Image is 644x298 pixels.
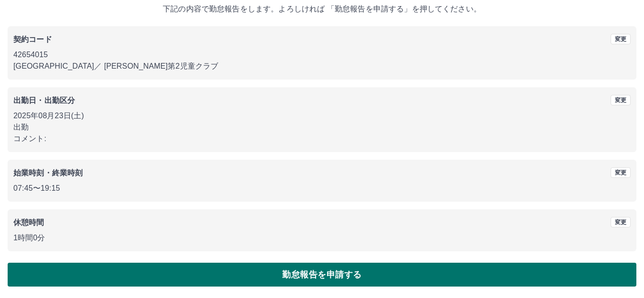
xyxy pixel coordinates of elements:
button: 変更 [611,34,631,44]
b: 休憩時間 [13,218,44,226]
p: [GEOGRAPHIC_DATA] ／ [PERSON_NAME]第2児童クラブ [13,61,631,72]
p: 07:45 〜 19:15 [13,183,631,194]
b: 出勤日・出勤区分 [13,96,75,104]
p: 出勤 [13,122,631,133]
b: 始業時刻・終業時刻 [13,169,83,177]
p: 下記の内容で勤怠報告をします。よろしければ 「勤怠報告を申請する」を押してください。 [8,3,636,15]
button: 勤怠報告を申請する [8,263,636,287]
p: コメント: [13,133,631,144]
p: 2025年08月23日(土) [13,110,631,122]
p: 42654015 [13,49,631,61]
b: 契約コード [13,35,52,43]
button: 変更 [611,167,631,178]
p: 1時間0分 [13,232,631,244]
button: 変更 [611,95,631,105]
button: 変更 [611,217,631,227]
